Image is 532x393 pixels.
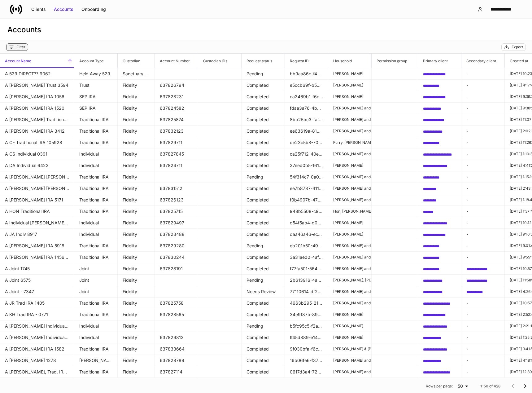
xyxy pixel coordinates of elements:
[285,68,328,80] td: bb9aa86c-f450-4fa0-99be-e0722fbb40d0
[333,232,366,237] p: [PERSON_NAME]
[461,54,504,68] span: Secondary client
[285,355,328,366] td: 16b06fe6-f375-4122-aab8-813b19367c04
[155,91,198,103] td: 637828231
[74,194,118,206] td: Traditional IRA
[118,309,155,320] td: Fidelity
[242,275,285,286] td: Pending
[333,106,366,111] p: [PERSON_NAME] and [PERSON_NAME]
[418,298,461,309] td: 66a22333-a771-42cf-8fc2-5827aa82ed50
[155,126,198,137] td: 637832123
[155,217,198,229] td: 637829497
[242,58,272,64] h6: Request status
[242,137,285,148] td: Completed
[74,183,118,194] td: Traditional IRA
[328,58,352,64] h6: Household
[333,369,366,374] p: [PERSON_NAME] and [PERSON_NAME]
[242,103,285,114] td: Completed
[155,263,198,275] td: 637828191
[519,380,531,392] button: Go to next page
[418,114,461,126] td: c8928b1a-3942-42ab-b2f0-d2f26851614a
[242,217,285,229] td: Completed
[74,263,118,275] td: Joint
[118,217,155,229] td: Fidelity
[418,194,461,206] td: 7d06e39b-4c06-4446-9e3b-bfdcc7b16d16
[418,252,461,263] td: fc3e4adc-58f3-4e70-a637-9130c840a9d2
[285,126,328,137] td: ee63619a-81d7-4148-b9fc-9dd113e0d14e
[155,103,198,114] td: 637824582
[461,286,505,298] td: 4b5d2637-1b5b-480b-aa80-c4dea85e6ea6
[418,183,461,194] td: 8774b6dd-8938-4076-a01b-4c8442e3215e
[418,54,461,68] span: Primary client
[418,332,461,343] td: 435d5cf5-9b97-4c43-a82c-7d16ffa13f43
[118,343,155,355] td: Fidelity
[118,183,155,194] td: Fidelity
[242,320,285,332] td: Pending
[285,263,328,275] td: f77fa501-5642-4d12-91ba-3710aeb7db2f
[74,240,118,252] td: Traditional IRA
[418,103,461,114] td: 330ba01d-582a-43e8-8c51-d5f5b4cb083e
[285,148,328,160] td: ca25f712-40ed-40f8-ac84-90b54359ae68
[242,206,285,217] td: Completed
[242,332,285,343] td: Completed
[333,129,366,134] p: [PERSON_NAME] and [PERSON_NAME]
[74,68,118,80] td: Held Away 529
[31,6,46,12] div: Clients
[74,160,118,171] td: Individual
[285,366,328,378] td: 0617d3a4-726e-4229-91b5-7d79e077229b
[118,240,155,252] td: Fidelity
[285,58,309,64] h6: Request ID
[242,91,285,103] td: Completed
[333,140,366,145] p: Furry. [PERSON_NAME]
[466,220,499,226] p: -
[198,54,241,68] span: Custodian IDs
[74,206,118,217] td: Traditional IRA
[74,137,118,148] td: Traditional IRA
[466,369,499,375] p: -
[418,229,461,240] td: dcaa0a13-5c11-41b1-bab5-5b24b2b539af
[155,114,198,126] td: 637825874
[118,263,155,275] td: Fidelity
[333,255,366,260] p: [PERSON_NAME] and [PERSON_NAME]
[242,54,285,68] span: Request status
[198,58,227,64] h6: Custodian IDs
[418,355,461,366] td: ff03d566-ba1d-429f-9f19-81c89e7d40ca
[501,43,526,51] button: Export
[418,240,461,252] td: b72476b8-dfd8-44bc-b94e-1920aa573c33
[74,114,118,126] td: Traditional IRA
[418,309,461,320] td: 594df336-41c0-44b6-9c13-93eceab3cf47
[155,332,198,343] td: 637829812
[333,278,366,283] p: [PERSON_NAME], [PERSON_NAME] and [PERSON_NAME]
[118,298,155,309] td: Fidelity
[242,68,285,80] td: Pending
[242,148,285,160] td: Completed
[242,114,285,126] td: Completed
[512,45,523,50] div: Export
[466,231,499,237] p: -
[155,80,198,91] td: 637826794
[155,148,198,160] td: 637827845
[285,160,328,171] td: 27eed0b5-1618-4d40-a74f-c82af243311f
[74,171,118,183] td: Traditional IRA
[426,384,453,389] p: Rows per page:
[466,94,499,100] p: -
[333,312,366,317] p: [PERSON_NAME]
[333,83,366,88] p: [PERSON_NAME]
[118,332,155,343] td: Fidelity
[285,309,328,320] td: 34e9f87b-8905-4930-b471-2d1c3d46c4e0
[155,58,190,64] h6: Account Number
[418,80,461,91] td: f8f82a82-2e6f-4ab5-890f-9b2952222b8c
[333,71,366,76] p: [PERSON_NAME]
[7,25,41,35] h3: Accounts
[118,54,155,68] span: Custodian
[333,335,366,340] p: [PERSON_NAME]
[242,160,285,171] td: Completed
[285,183,328,194] td: ee7b8787-4113-45a4-ba1b-38262c506143
[74,54,117,68] span: Account Type
[285,54,328,68] span: Request ID
[505,58,528,64] h6: Created at
[118,148,155,160] td: Fidelity
[418,171,461,183] td: 29f40c86-ff72-4346-9c49-ef57e0ce7397
[333,117,366,122] p: [PERSON_NAME] and [PERSON_NAME]
[242,343,285,355] td: Completed
[74,298,118,309] td: Traditional IRA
